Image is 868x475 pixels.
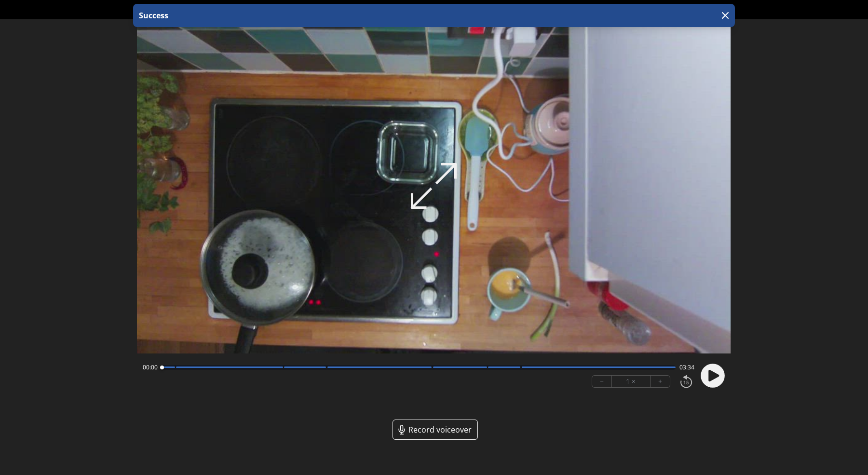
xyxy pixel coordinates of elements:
[137,10,168,21] p: Success
[416,3,452,17] a: 00:00:00
[393,420,478,440] a: Record voiceover
[408,424,472,435] span: Record voiceover
[612,376,651,387] div: 1 ×
[651,376,670,387] button: +
[143,364,158,371] span: 00:00
[592,376,612,387] button: −
[679,364,694,371] span: 03:34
